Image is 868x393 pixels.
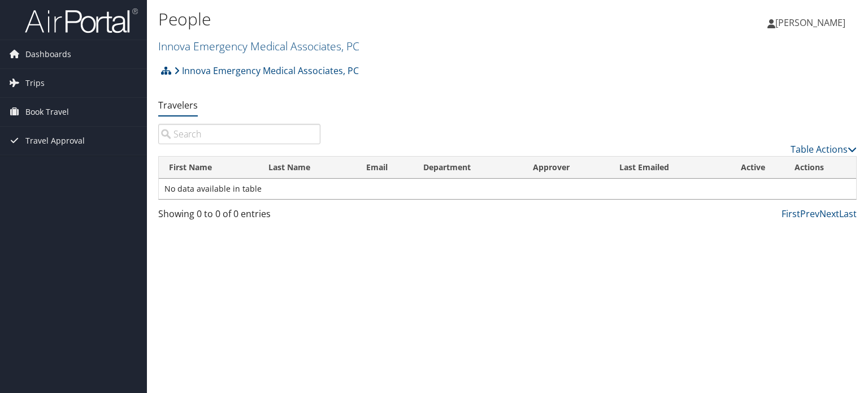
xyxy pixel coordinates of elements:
[413,157,522,179] th: Department: activate to sort column ascending
[819,208,839,220] a: Next
[782,208,800,220] a: First
[609,157,722,179] th: Last Emailed: activate to sort column ascending
[523,157,609,179] th: Approver
[722,157,784,179] th: Active: activate to sort column ascending
[25,7,138,34] img: airportal-logo.png
[25,69,45,97] span: Trips
[159,157,258,179] th: First Name: activate to sort column ascending
[839,208,857,220] a: Last
[158,7,624,31] h1: People
[25,40,71,68] span: Dashboards
[159,179,856,199] td: No data available in table
[158,38,362,54] a: Innova Emergency Medical Associates, PC
[158,124,320,144] input: Search
[158,99,198,111] a: Travelers
[25,98,69,126] span: Book Travel
[158,207,320,226] div: Showing 0 to 0 of 0 entries
[775,16,845,29] span: [PERSON_NAME]
[356,157,413,179] th: Email: activate to sort column ascending
[174,59,359,82] a: Innova Emergency Medical Associates, PC
[258,157,356,179] th: Last Name: activate to sort column descending
[767,6,857,40] a: [PERSON_NAME]
[800,208,819,220] a: Prev
[791,143,857,156] a: Table Actions
[25,127,85,155] span: Travel Approval
[784,157,856,179] th: Actions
